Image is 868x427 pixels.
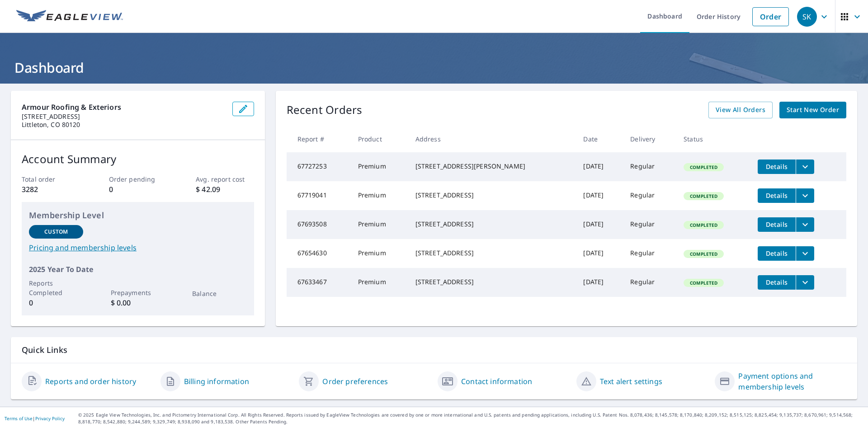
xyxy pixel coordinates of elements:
p: Total order [22,174,80,184]
span: Completed [684,222,723,228]
td: 67727253 [287,152,351,181]
a: Text alert settings [600,376,662,387]
button: detailsBtn-67719041 [758,188,796,203]
p: Quick Links [22,344,846,356]
span: Completed [684,280,723,286]
p: 3282 [22,184,80,195]
a: Order [752,7,789,26]
p: Armour Roofing & Exteriors [22,102,225,113]
th: Product [351,126,408,152]
button: detailsBtn-67633467 [758,275,796,290]
p: Order pending [109,174,167,184]
td: Regular [623,152,676,181]
td: Premium [351,181,408,210]
p: © 2025 Eagle View Technologies, Inc. and Pictometry International Corp. All Rights Reserved. Repo... [78,412,863,425]
td: Premium [351,210,408,239]
span: View All Orders [716,104,765,116]
a: Pricing and membership levels [29,242,247,253]
div: [STREET_ADDRESS] [415,249,569,258]
td: [DATE] [576,152,623,181]
td: Premium [351,152,408,181]
div: [STREET_ADDRESS] [415,191,569,200]
span: Details [763,249,790,258]
span: Details [763,162,790,171]
p: Balance [192,289,246,298]
div: [STREET_ADDRESS][PERSON_NAME] [415,162,569,171]
p: | [5,416,65,421]
p: Prepayments [111,288,165,297]
a: Contact information [461,376,532,387]
th: Date [576,126,623,152]
th: Address [408,126,576,152]
th: Status [676,126,750,152]
div: [STREET_ADDRESS] [415,277,569,286]
a: View All Orders [708,102,773,118]
td: 67654630 [287,239,351,268]
td: 67633467 [287,268,351,297]
th: Delivery [623,126,676,152]
td: Premium [351,268,408,297]
td: Regular [623,210,676,239]
p: $ 42.09 [196,184,254,195]
span: Details [763,191,790,200]
button: filesDropdownBtn-67633467 [796,275,814,290]
p: Recent Orders [287,102,363,118]
p: Account Summary [22,151,254,167]
button: detailsBtn-67654630 [758,246,796,261]
td: [DATE] [576,268,623,297]
img: EV Logo [16,10,123,23]
span: Start New Order [787,104,839,116]
a: Billing information [184,376,249,387]
p: [STREET_ADDRESS] [22,113,225,121]
span: Details [763,278,790,286]
a: Start New Order [779,102,846,118]
td: [DATE] [576,210,623,239]
button: filesDropdownBtn-67719041 [796,188,814,203]
p: 0 [29,297,83,308]
p: Membership Level [29,209,247,221]
span: Completed [684,251,723,257]
a: Payment options and membership levels [738,371,846,392]
a: Reports and order history [45,376,136,387]
td: Regular [623,268,676,297]
div: SK [797,7,817,27]
button: filesDropdownBtn-67654630 [796,246,814,261]
button: filesDropdownBtn-67693508 [796,217,814,232]
span: Completed [684,193,723,199]
a: Terms of Use [5,415,33,422]
td: Regular [623,181,676,210]
h1: Dashboard [11,58,857,77]
p: 2025 Year To Date [29,264,247,275]
td: Premium [351,239,408,268]
td: [DATE] [576,239,623,268]
button: detailsBtn-67693508 [758,217,796,232]
a: Order preferences [322,376,388,387]
p: Avg. report cost [196,174,254,184]
td: 67719041 [287,181,351,210]
td: 67693508 [287,210,351,239]
button: filesDropdownBtn-67727253 [796,160,814,174]
div: [STREET_ADDRESS] [415,220,569,229]
span: Completed [684,164,723,170]
span: Details [763,220,790,229]
td: [DATE] [576,181,623,210]
th: Report # [287,126,351,152]
p: $ 0.00 [111,297,165,308]
p: Reports Completed [29,278,83,297]
button: detailsBtn-67727253 [758,160,796,174]
p: 0 [109,184,167,195]
p: Custom [44,228,68,236]
p: Littleton, CO 80120 [22,121,225,129]
td: Regular [623,239,676,268]
a: Privacy Policy [35,415,65,422]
